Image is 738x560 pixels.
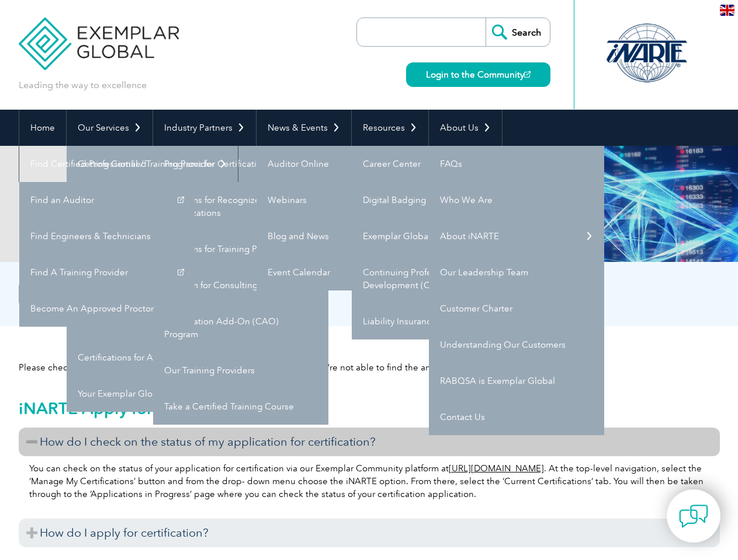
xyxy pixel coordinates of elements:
a: FAQs [429,146,604,182]
a: Take a Certified Training Course [153,388,328,425]
a: Exemplar Global Assessments [352,218,527,254]
a: Industry Partners [153,110,256,146]
a: RABQSA is Exemplar Global [429,363,604,399]
p: You can check on the status of your application for certification via our Exemplar Community plat... [29,462,709,501]
img: open_square.png [524,71,531,78]
h3: How do I apply for certification? [19,519,720,547]
p: Please check the list below for answers to frequently asked questions. If you’re not able to find... [19,361,720,374]
a: Find A Training Provider [19,254,195,290]
h1: Browse All FAQs by Category [19,192,467,215]
img: en [720,5,734,16]
input: Search [486,18,550,46]
a: Certifications for ASQ CQAs [67,339,242,376]
a: Certification Add-On (CAO) Program [153,303,328,352]
a: Our Training Providers [153,352,328,388]
a: Program for Consulting Group [153,267,328,303]
a: Auditor Online [257,146,432,182]
a: Find Certified Professional / Training Provider [19,146,238,182]
a: [URL][DOMAIN_NAME] [449,463,544,474]
a: Find Engineers & Technicians [19,218,195,254]
a: Career Center [352,146,527,182]
a: Customer Charter [429,290,604,327]
a: Find an Auditor [19,182,195,218]
a: Continuing Professional Development (CPD) [352,254,527,303]
a: Our Services [67,110,153,146]
a: News & Events [257,110,351,146]
a: Programs for Training Providers [153,231,328,267]
a: Contact Us [429,399,604,435]
a: Blog and News [257,218,432,254]
a: About Us [429,110,502,146]
a: Who We Are [429,182,604,218]
p: Leading the way to excellence [19,79,147,92]
a: Programs for Recognized Organizations [153,182,328,231]
a: Liability Insurance [352,303,527,339]
h2: iNARTE Apply for Certification [19,399,720,418]
a: Event Calendar [257,254,432,290]
a: Your Exemplar Global ROI [67,376,242,412]
a: Become An Approved Proctor [19,290,195,327]
a: Understanding Our Customers [429,327,604,363]
a: Webinars [257,182,432,218]
a: Our Leadership Team [429,254,604,290]
a: Home [19,110,66,146]
a: Programs for Certification Bodies [153,146,328,182]
h3: How do I check on the status of my application for certification? [19,428,720,456]
a: About iNARTE [429,218,604,254]
a: Resources [352,110,428,146]
a: Login to the Community [406,62,550,87]
a: Digital Badging [352,182,527,218]
img: contact-chat.png [679,502,708,531]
